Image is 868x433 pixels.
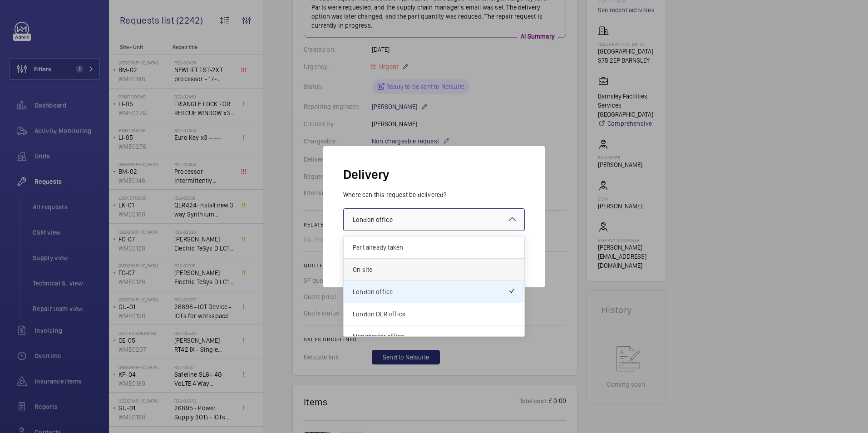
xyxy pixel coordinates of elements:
[353,243,515,252] span: Part already taken
[343,166,525,183] h2: Delivery
[353,332,515,341] span: Manchester office
[353,216,393,223] span: London office
[353,310,515,319] span: London DLR office
[353,287,508,296] span: London office
[343,191,447,198] label: Where can this request be delivered?
[353,265,515,274] span: On site
[343,236,525,337] ng-dropdown-panel: Options list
